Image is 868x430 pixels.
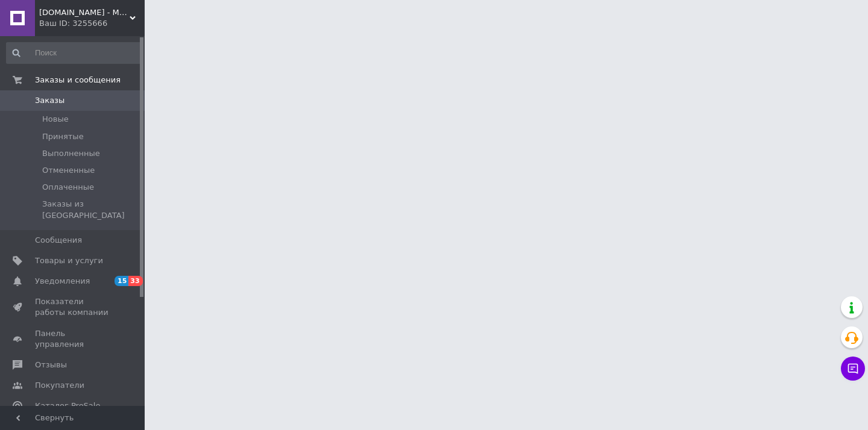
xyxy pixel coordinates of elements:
[35,75,121,86] span: Заказы и сообщения
[42,165,95,176] span: Отмененные
[39,7,130,18] span: ComShop.TOP - Магазин Подарков
[35,360,67,370] span: Отзывы
[42,148,100,159] span: Выполненные
[42,182,94,193] span: Оплаченные
[35,255,103,266] span: Товары и услуги
[35,95,64,106] span: Заказы
[35,276,90,287] span: Уведомления
[6,42,142,64] input: Поиск
[42,131,84,142] span: Принятые
[35,328,112,350] span: Панель управления
[128,276,142,286] span: 33
[35,400,100,411] span: Каталог ProSale
[42,114,69,125] span: Новые
[35,380,84,391] span: Покупатели
[39,18,145,29] div: Ваш ID: 3255666
[42,199,141,220] span: Заказы из [GEOGRAPHIC_DATA]
[841,357,865,381] button: Чат с покупателем
[115,276,128,286] span: 15
[35,235,82,246] span: Сообщения
[35,296,112,318] span: Показатели работы компании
